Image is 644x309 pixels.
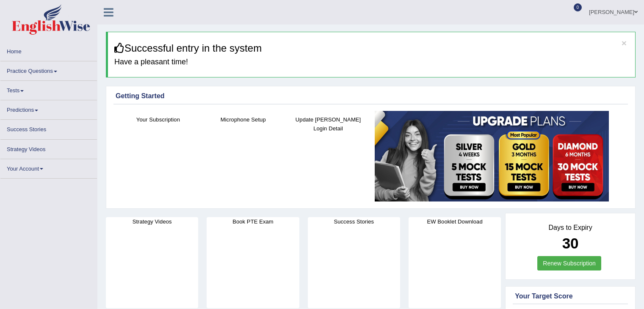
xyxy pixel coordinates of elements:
[0,140,97,156] a: Strategy Videos
[114,58,629,66] h4: Have a pleasant time!
[290,115,367,133] h4: Update [PERSON_NAME] Login Detail
[515,224,626,232] h4: Days to Expiry
[0,100,97,117] a: Predictions
[120,115,196,124] h4: Your Subscription
[537,256,601,270] a: Renew Subscription
[515,291,626,301] div: Your Target Score
[562,235,579,251] b: 30
[0,120,97,136] a: Success Stories
[116,91,626,101] div: Getting Started
[207,217,299,226] h4: Book PTE Exam
[205,115,282,124] h4: Microphone Setup
[106,217,198,226] h4: Strategy Videos
[574,3,582,11] span: 0
[375,111,609,201] img: small5.jpg
[0,159,97,176] a: Your Account
[0,81,97,97] a: Tests
[409,217,501,226] h4: EW Booklet Download
[0,61,97,78] a: Practice Questions
[0,42,97,58] a: Home
[308,217,400,226] h4: Success Stories
[622,39,627,47] button: ×
[114,43,629,54] h3: Successful entry in the system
